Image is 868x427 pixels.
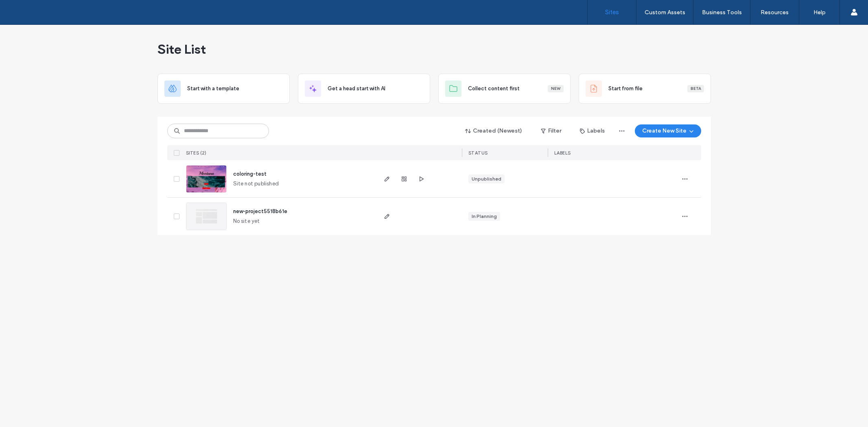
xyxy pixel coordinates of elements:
div: Get a head start with AI [298,74,430,104]
label: Business Tools [702,9,742,16]
button: Filter [533,124,569,137]
span: Get a head start with AI [328,85,385,93]
a: new-project5518b61e [233,208,287,214]
img: project thumbnail [186,203,226,230]
span: STATUS [468,150,488,156]
div: In Planning [472,213,497,220]
button: Created (Newest) [458,124,529,137]
label: Custom Assets [645,9,685,16]
span: Site not published [233,180,279,188]
div: Start from fileBeta [579,74,711,104]
div: Start with a template [157,74,290,104]
label: Resources [761,9,789,16]
label: Help [813,9,826,16]
div: Unpublished [472,175,501,183]
span: Start from file [608,85,643,93]
span: Start with a template [187,85,239,93]
div: Beta [687,85,704,92]
a: coloring-test [233,171,267,177]
button: Create New Site [635,124,701,137]
label: Sites [605,9,619,16]
span: Site List [157,41,206,57]
div: New [548,85,564,92]
div: Collect content firstNew [438,74,571,104]
button: Labels [573,124,612,137]
span: LABELS [554,150,571,156]
span: SITES (2) [186,150,207,156]
span: Collect content first [468,85,520,93]
span: No site yet [233,217,260,225]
